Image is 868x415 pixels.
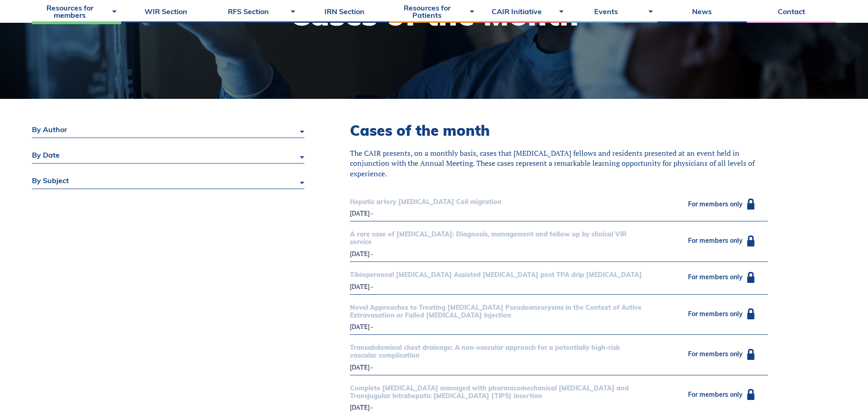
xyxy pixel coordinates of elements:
[350,148,768,179] p: The CAIR presents, on a monthly basis, cases that [MEDICAL_DATA] fellows and residents presented ...
[350,304,642,319] span: Novel Approaches to Treating [MEDICAL_DATA] Pseudoaneurysms in the Context of Active Extravasatio...
[350,251,642,257] div: [DATE] -
[350,210,642,216] div: [DATE] -
[688,391,743,398] span: For members only
[350,344,642,359] span: Transabdominal chest drainage: A non‐vascular approach for a potentially high‐risk vascular compl...
[350,323,642,330] div: [DATE] -
[350,384,642,400] span: Complete [MEDICAL_DATA] managed with pharmacomechanical [MEDICAL_DATA] and Transjugular Intrahepa...
[688,237,743,244] span: For members only
[350,283,642,290] div: [DATE] -
[350,271,642,279] span: Tibioperoneal [MEDICAL_DATA] Assisted [MEDICAL_DATA] post TPA drip [MEDICAL_DATA]
[688,351,743,357] span: For members only
[350,364,642,370] div: [DATE] -
[688,274,743,280] span: For members only
[350,231,642,246] span: A rare case of [MEDICAL_DATA]: Diagnosis, management and follow up by clinical VIR service
[350,198,642,206] span: Hepatic artery [MEDICAL_DATA] Coil migration
[688,311,743,317] span: For members only
[688,201,743,207] span: For members only
[350,404,642,410] div: [DATE] -
[350,122,768,139] h2: Cases of the month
